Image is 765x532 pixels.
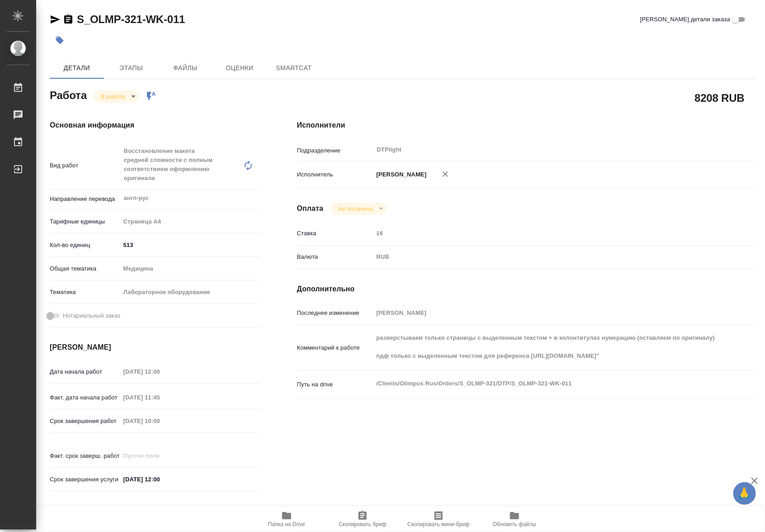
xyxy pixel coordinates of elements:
p: [PERSON_NAME] [373,170,427,179]
span: Скопировать мини-бриф [407,521,469,527]
button: 🙏 [733,482,756,505]
h4: Дополнительно [297,284,755,294]
button: Скопировать бриф [325,507,401,532]
p: Валюта [297,252,373,261]
p: Факт. дата начала работ [50,393,120,402]
button: Скопировать мини-бриф [401,507,477,532]
h4: [PERSON_NAME] [50,342,261,353]
button: Папка на Drive [249,507,325,532]
input: Пустое поле [373,227,717,240]
button: Не оплачена [335,205,375,213]
p: Направление перевода [50,195,120,204]
button: В работе [98,93,128,100]
button: Обновить файлы [477,507,552,532]
p: Подразделение [297,146,373,155]
div: Медицина [120,261,261,276]
p: Тематика [50,288,120,297]
input: Пустое поле [120,391,199,404]
div: Страница А4 [120,214,261,229]
button: Добавить тэг [50,30,70,50]
p: Срок завершения услуги [50,475,120,484]
input: ✎ Введи что-нибудь [120,238,261,252]
span: SmartCat [272,62,316,74]
div: В работе [331,203,386,215]
p: Ставка [297,229,373,238]
p: Комментарий к работе [297,343,373,352]
span: [PERSON_NAME] детали заказа [640,15,730,24]
span: Папка на Drive [268,521,305,527]
h2: 8208 RUB [695,90,745,105]
span: 🙏 [737,484,752,503]
p: Факт. срок заверш. работ [50,451,120,461]
h4: Исполнители [297,120,755,131]
p: Общая тематика [50,264,120,273]
h4: Основная информация [50,120,261,131]
span: Оценки [218,62,261,74]
input: Пустое поле [120,365,199,378]
input: Пустое поле [120,449,199,462]
p: Срок завершения работ [50,417,120,426]
span: Обновить файлы [493,521,537,527]
p: Путь на drive [297,380,373,389]
span: Этапы [109,62,153,74]
span: Скопировать бриф [339,521,386,527]
textarea: /Clients/Olimpus Rus/Orders/S_OLMP-321/DTP/S_OLMP-321-WK-011 [373,376,717,391]
span: Нотариальный заказ [63,311,120,320]
p: Последнее изменение [297,309,373,318]
button: Удалить исполнителя [435,164,455,184]
a: S_OLMP-321-WK-011 [77,13,185,25]
button: Скопировать ссылку для ЯМессенджера [50,14,61,25]
input: ✎ Введи что-нибудь [120,473,199,486]
p: Тарифные единицы [50,217,120,226]
p: Исполнитель [297,170,373,179]
input: Пустое поле [120,414,199,427]
p: Дата начала работ [50,367,120,376]
p: Вид работ [50,161,120,170]
button: Скопировать ссылку [63,14,74,25]
div: В работе [94,90,139,103]
span: Детали [55,62,99,74]
div: Лабораторное оборудование [120,285,261,300]
div: RUB [373,249,717,265]
input: Пустое поле [373,306,717,319]
h2: Работа [50,86,87,103]
h4: Оплата [297,203,324,214]
span: Файлы [164,62,207,74]
p: Кол-во единиц [50,241,120,250]
textarea: разверстываем только страницы с выделенным текстом + в колонтитулах нумерацию (оставляем по ориги... [373,330,717,364]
